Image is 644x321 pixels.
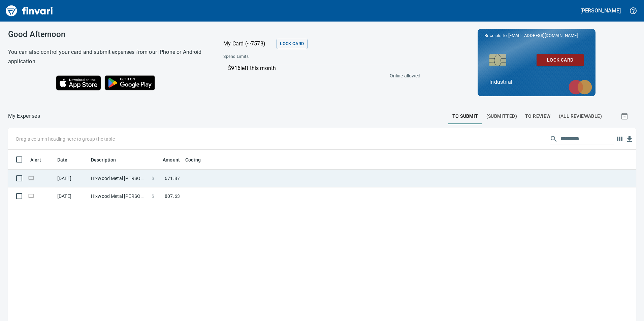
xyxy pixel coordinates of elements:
[152,175,154,182] span: $
[165,175,180,182] span: 671.87
[57,156,68,164] span: Date
[525,112,551,120] span: To Review
[163,156,180,164] span: Amount
[452,112,478,120] span: To Submit
[280,40,304,48] span: Lock Card
[559,112,602,120] span: (All Reviewable)
[223,53,334,60] span: Spend Limits
[8,112,40,120] p: My Expenses
[542,56,578,64] span: Lock Card
[185,156,201,164] span: Coding
[30,156,50,164] span: Alert
[8,47,206,66] h6: You can also control your card and submit expenses from our iPhone or Android application.
[579,5,622,16] button: [PERSON_NAME]
[218,72,420,79] p: Online allowed
[277,39,307,49] button: Lock Card
[580,7,621,14] h5: [PERSON_NAME]
[154,156,180,164] span: Amount
[624,134,635,144] button: Download Table
[484,32,589,39] p: Receipts to:
[91,156,116,164] span: Description
[28,176,35,180] span: Online transaction
[228,64,417,72] p: $916 left this month
[55,170,88,187] td: [DATE]
[88,187,149,205] td: Hixwood Metal [PERSON_NAME] WI
[4,3,55,19] img: Finvari
[101,72,159,94] img: Get it on Google Play
[152,193,154,200] span: $
[56,75,101,91] img: Download on the App Store
[486,112,517,120] span: (Submitted)
[223,40,274,48] p: My Card (···7578)
[28,194,35,198] span: Online transaction
[16,136,115,142] p: Drag a column heading here to group the table
[537,54,584,66] button: Lock Card
[57,156,76,164] span: Date
[489,78,584,86] p: Industrial
[88,170,149,187] td: Hixwood Metal [PERSON_NAME] WI
[185,156,210,164] span: Coding
[165,193,180,200] span: 807.63
[91,156,125,164] span: Description
[614,134,624,144] button: Choose columns to display
[30,156,41,164] span: Alert
[8,30,206,39] h3: Good Afternoon
[55,187,88,205] td: [DATE]
[614,108,636,124] button: Show transactions within a particular date range
[508,32,578,39] span: [EMAIL_ADDRESS][DOMAIN_NAME]
[565,76,595,98] img: mastercard.svg
[8,112,40,120] nav: breadcrumb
